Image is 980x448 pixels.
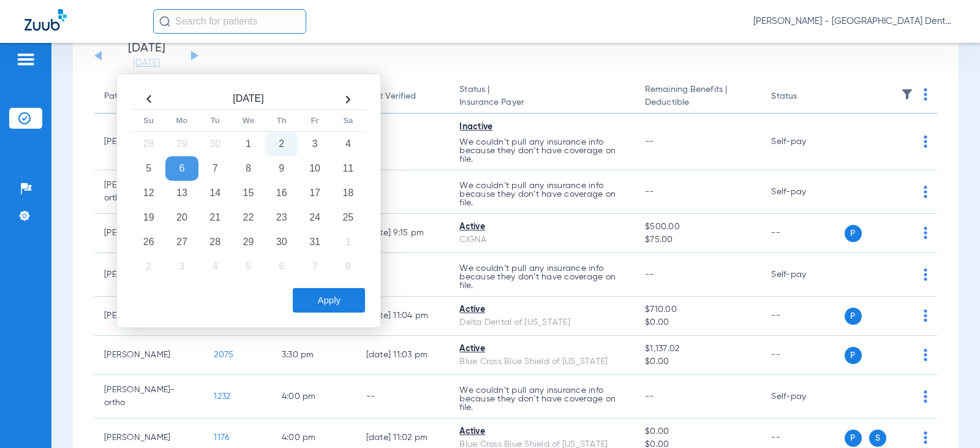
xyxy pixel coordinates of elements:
td: -- [356,114,450,170]
p: We couldn’t pull any insurance info because they don’t have coverage on file. [459,181,625,207]
div: CIGNA [459,233,625,246]
span: -- [645,270,654,279]
td: [PERSON_NAME]-ortho [94,375,204,419]
span: -- [645,188,654,196]
span: $500.00 [645,221,752,233]
td: -- [761,297,844,336]
span: Insurance Payer [459,96,625,109]
button: Apply [293,288,365,313]
span: 1232 [214,392,230,401]
td: [DATE] 11:04 PM [356,297,450,336]
td: -- [761,336,844,375]
td: Self-pay [761,375,844,419]
div: Active [459,303,625,316]
span: $0.00 [645,425,752,438]
div: Active [459,343,625,355]
img: group-dot-blue.svg [924,268,927,281]
div: Active [459,221,625,233]
img: hamburger-icon [16,52,36,67]
a: [DATE] [110,57,183,69]
span: 2075 [214,351,233,359]
img: group-dot-blue.svg [924,186,927,198]
img: group-dot-blue.svg [924,390,927,403]
span: Deductible [645,96,752,109]
div: Patient Name [104,90,158,103]
input: Search for patients [153,9,306,34]
span: -- [645,392,654,401]
img: group-dot-blue.svg [924,135,927,148]
p: We couldn’t pull any insurance info because they don’t have coverage on file. [459,138,625,164]
span: [PERSON_NAME] - [GEOGRAPHIC_DATA] Dental Care [753,15,956,28]
div: Blue Cross Blue Shield of [US_STATE] [459,355,625,368]
img: Search Icon [159,16,170,27]
div: Last Verified [366,90,416,103]
img: group-dot-blue.svg [924,349,927,361]
span: -- [645,137,654,146]
td: [DATE] 11:03 PM [356,336,450,375]
div: Last Verified [366,90,440,103]
img: group-dot-blue.svg [924,431,927,444]
span: S [869,430,886,447]
span: P [845,225,862,242]
th: Status [761,80,844,114]
span: $710.00 [645,303,752,316]
span: $1,137.02 [645,343,752,355]
span: $0.00 [645,316,752,329]
p: We couldn’t pull any insurance info because they don’t have coverage on file. [459,386,625,412]
span: P [845,430,862,447]
img: filter.svg [901,88,913,101]
td: -- [356,253,450,297]
td: -- [761,214,844,253]
div: Delta Dental of [US_STATE] [459,316,625,329]
li: [DATE] [110,42,183,69]
img: group-dot-blue.svg [924,88,927,101]
span: P [845,347,862,364]
td: [PERSON_NAME] [94,336,204,375]
span: P [845,308,862,325]
td: Self-pay [761,114,844,170]
img: Zuub Logo [24,9,67,31]
th: [DATE] [165,89,331,110]
td: 3:30 PM [272,336,356,375]
p: We couldn’t pull any insurance info because they don’t have coverage on file. [459,264,625,290]
div: Inactive [459,121,625,134]
th: Status | [450,80,635,114]
th: Remaining Benefits | [635,80,761,114]
td: -- [356,170,450,214]
span: 1176 [214,433,229,442]
td: Self-pay [761,253,844,297]
td: -- [356,375,450,419]
div: Active [459,425,625,438]
td: 4:00 PM [272,375,356,419]
img: group-dot-blue.svg [924,309,927,322]
td: Self-pay [761,170,844,214]
td: [DATE] 9:15 PM [356,214,450,253]
img: group-dot-blue.svg [924,227,927,239]
span: $75.00 [645,233,752,246]
span: $0.00 [645,355,752,368]
div: Patient Name [104,90,194,103]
